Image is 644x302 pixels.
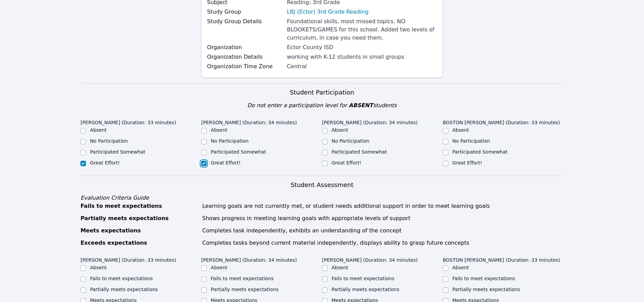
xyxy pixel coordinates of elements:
label: Partially meets expectations [332,287,400,292]
div: Central [287,62,437,71]
label: No Participation [332,138,370,144]
legend: [PERSON_NAME] (Duration: 33 minutes) [80,116,176,127]
a: LBJ (Ector) 3rd Grade Reading [287,8,368,16]
label: Participated Somewhat [452,149,508,155]
label: Partially meets expectations [211,287,279,292]
label: Great Effort! [90,160,120,166]
label: Great Effort! [211,160,240,166]
label: Organization Time Zone [207,62,283,71]
div: Ector County ISD [287,43,437,52]
label: Absent [452,127,469,133]
div: Partially meets expectations [80,214,198,222]
label: Fails to meet expectations [332,276,394,281]
div: Exceeds expectations [80,239,198,247]
div: Learning goals are not currently met, or student needs additional support in order to meet learni... [202,202,564,210]
div: Shows progress in meeting learning goals with appropriate levels of support [202,214,564,222]
legend: BOSTON [PERSON_NAME] (Duration: 33 minutes) [443,116,560,127]
label: Absent [332,127,348,133]
label: Study Group Details [207,17,283,26]
div: Evaluation Criteria Guide [80,194,564,202]
div: Fails to meet expectations [80,202,198,210]
label: Partially meets expectations [90,287,158,292]
legend: BOSTON [PERSON_NAME] (Duration: 33 minutes) [443,254,560,264]
h3: Student Participation [80,88,564,97]
label: No Participation [452,138,490,144]
label: Participated Somewhat [90,149,145,155]
label: Fails to meet expectations [211,276,273,281]
label: Organization Details [207,53,283,61]
label: Great Effort! [452,160,482,166]
legend: [PERSON_NAME] (Duration: 34 minutes) [322,116,418,127]
label: Fails to meet expectations [452,276,515,281]
label: No Participation [90,138,128,144]
div: Foundational skills, most missed topics. NO BLOOKETS/GAMES for this school. Added two levels of c... [287,17,437,42]
label: Great Effort! [332,160,361,166]
div: Completes tasks beyond current material independently, displays ability to grasp future concepts [202,239,564,247]
label: Absent [211,127,227,133]
legend: [PERSON_NAME] (Duration: 33 minutes) [80,254,176,264]
label: Organization [207,43,283,52]
label: Absent [452,265,469,270]
legend: [PERSON_NAME] (Duration: 34 minutes) [322,254,418,264]
legend: [PERSON_NAME] (Duration: 34 minutes) [201,254,297,264]
div: Meets expectations [80,227,198,235]
h3: Student Assessment [80,180,564,190]
label: Absent [211,265,227,270]
div: Do not enter a participation level for students [80,101,564,110]
legend: [PERSON_NAME] (Duration: 34 minutes) [201,116,297,127]
label: Partially meets expectations [452,287,520,292]
label: Absent [90,265,107,270]
label: Absent [332,265,348,270]
span: ABSENT [349,102,373,109]
div: Completes task independently, exhibits an understanding of the concept [202,227,564,235]
label: Participated Somewhat [211,149,266,155]
label: Participated Somewhat [332,149,387,155]
label: Absent [90,127,107,133]
label: Fails to meet expectations [90,276,153,281]
label: No Participation [211,138,249,144]
div: working with K-12 students in small groups [287,53,437,61]
label: Study Group [207,8,283,16]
